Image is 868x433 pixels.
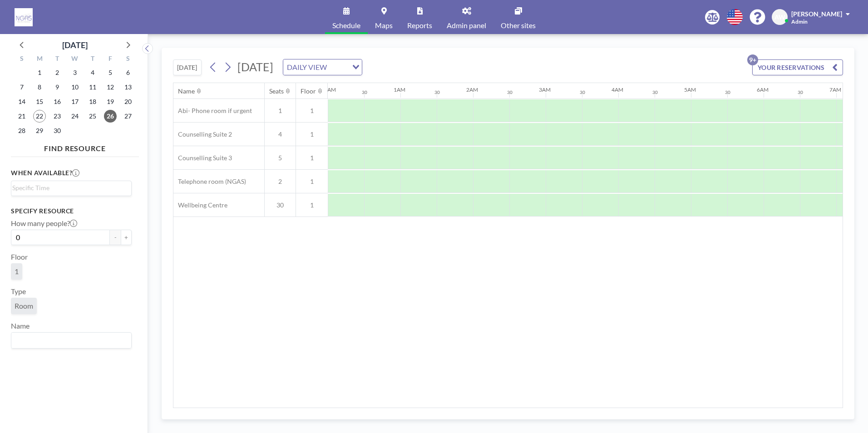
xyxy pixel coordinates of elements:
[101,54,119,65] div: F
[829,86,841,93] div: 7AM
[791,10,842,18] span: [PERSON_NAME]
[121,230,132,245] button: +
[110,230,121,245] button: -
[178,87,195,95] div: Name
[86,95,99,108] span: Thursday, September 18, 2025
[265,201,296,209] span: 30
[265,107,296,115] span: 1
[122,66,134,79] span: Saturday, September 6, 2025
[104,66,117,79] span: Friday, September 5, 2025
[104,110,117,123] span: Friday, September 26, 2025
[122,95,134,108] span: Saturday, September 20, 2025
[394,86,405,93] div: 1AM
[33,66,46,79] span: Monday, September 1, 2025
[104,81,117,93] span: Friday, September 12, 2025
[747,54,758,65] p: 9+
[791,18,808,25] span: Admin
[283,59,362,75] div: Search for option
[69,95,81,108] span: Wednesday, September 17, 2025
[407,22,432,29] span: Reports
[301,87,316,95] div: Floor
[285,61,329,73] span: DAILY VIEW
[69,110,81,123] span: Wednesday, September 24, 2025
[173,201,227,209] span: Wellbeing Centre
[580,89,585,95] div: 30
[31,54,49,65] div: M
[15,124,28,137] span: Sunday, September 28, 2025
[51,124,64,137] span: Tuesday, September 30, 2025
[507,89,513,95] div: 30
[51,66,64,79] span: Tuesday, September 2, 2025
[119,54,137,65] div: S
[15,267,19,276] span: 1
[15,81,28,93] span: Sunday, September 7, 2025
[11,287,26,296] label: Type
[362,89,367,95] div: 30
[434,89,440,95] div: 30
[62,39,88,51] div: [DATE]
[69,66,81,79] span: Wednesday, September 3, 2025
[33,81,46,93] span: Monday, September 8, 2025
[51,95,64,108] span: Tuesday, September 16, 2025
[684,86,696,93] div: 5AM
[173,130,232,138] span: Counselling Suite 2
[11,219,77,228] label: How many people?
[33,110,46,123] span: Monday, September 22, 2025
[501,22,536,29] span: Other sites
[612,86,623,93] div: 4AM
[66,54,84,65] div: W
[173,177,246,186] span: Telephone room (NGAS)
[725,89,730,95] div: 30
[173,154,232,162] span: Counselling Suite 3
[237,60,273,74] span: [DATE]
[86,66,99,79] span: Thursday, September 4, 2025
[84,54,101,65] div: T
[652,89,658,95] div: 30
[447,22,486,29] span: Admin panel
[15,8,33,26] img: organization-logo
[265,177,296,186] span: 2
[296,154,328,162] span: 1
[33,124,46,137] span: Monday, September 29, 2025
[122,110,134,123] span: Saturday, September 27, 2025
[539,86,551,93] div: 3AM
[33,95,46,108] span: Monday, September 15, 2025
[332,22,360,29] span: Schedule
[15,110,28,123] span: Sunday, September 21, 2025
[12,183,126,193] input: Search for option
[15,301,33,310] span: Room
[13,54,31,65] div: S
[11,181,131,195] div: Search for option
[11,140,139,153] h4: FIND RESOURCE
[86,110,99,123] span: Thursday, September 25, 2025
[798,89,803,95] div: 30
[51,81,64,93] span: Tuesday, September 9, 2025
[265,130,296,138] span: 4
[296,177,328,186] span: 1
[265,154,296,162] span: 5
[69,81,81,93] span: Wednesday, September 10, 2025
[757,86,769,93] div: 6AM
[296,107,328,115] span: 1
[11,321,30,330] label: Name
[296,130,328,138] span: 1
[122,81,134,93] span: Saturday, September 13, 2025
[330,61,347,73] input: Search for option
[12,335,126,346] input: Search for option
[15,95,28,108] span: Sunday, September 14, 2025
[11,207,132,215] h3: Specify resource
[86,81,99,93] span: Thursday, September 11, 2025
[466,86,478,93] div: 2AM
[104,95,117,108] span: Friday, September 19, 2025
[51,110,64,123] span: Tuesday, September 23, 2025
[296,201,328,209] span: 1
[752,59,843,75] button: YOUR RESERVATIONS9+
[774,13,785,21] span: AW
[11,333,131,348] div: Search for option
[173,107,252,115] span: Abi- Phone room if urgent
[321,86,336,93] div: 12AM
[375,22,393,29] span: Maps
[269,87,284,95] div: Seats
[49,54,66,65] div: T
[11,252,28,261] label: Floor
